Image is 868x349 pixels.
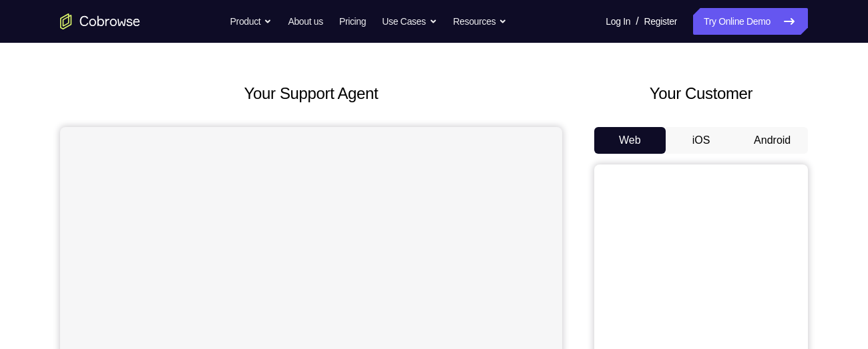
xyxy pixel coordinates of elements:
button: Android [736,127,808,154]
button: Product [230,8,272,35]
h2: Your Customer [594,82,808,106]
a: Log In [606,8,630,35]
h2: Your Support Agent [60,82,562,106]
span: / [636,13,638,29]
a: Try Online Demo [693,8,808,35]
button: Web [594,127,666,154]
a: About us [288,8,322,35]
button: iOS [666,127,737,154]
button: Resources [453,8,507,35]
a: Pricing [339,8,366,35]
a: Go to the home page [60,13,140,29]
button: Use Cases [382,8,437,35]
a: Register [644,8,677,35]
